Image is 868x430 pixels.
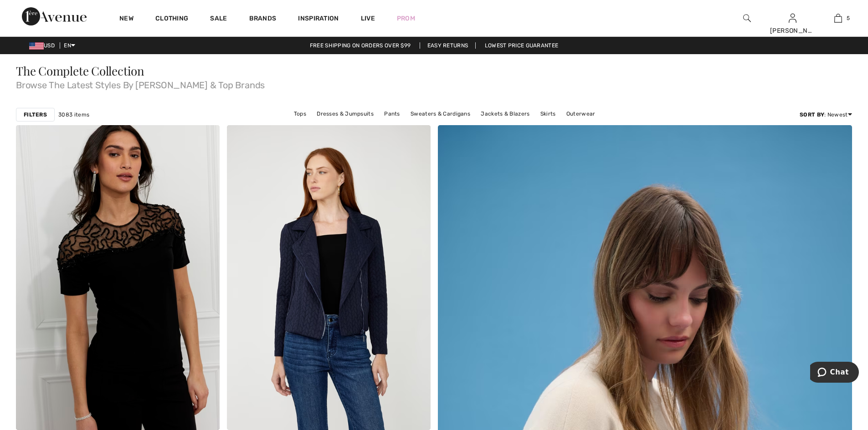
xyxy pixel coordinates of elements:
img: 1ère Avenue [22,7,87,25]
a: Lowest Price Guarantee [478,42,566,49]
a: Sweaters & Cardigans [406,108,475,120]
div: [PERSON_NAME] [770,26,815,35]
span: 3083 items [58,111,89,119]
a: New [119,15,134,24]
a: Sale [210,15,227,24]
span: Browse The Latest Styles By [PERSON_NAME] & Top Brands [16,77,852,90]
span: The Complete Collection [16,63,144,79]
a: Prom [397,14,415,23]
a: Outerwear [562,108,600,120]
a: Jackets & Blazers [476,108,534,120]
span: 5 [847,14,850,22]
a: Free shipping on orders over $99 [303,42,418,49]
img: search the website [743,13,751,24]
iframe: Opens a widget where you can chat to one of our agents [810,362,859,384]
span: Inspiration [298,15,339,24]
span: USD [29,42,58,49]
span: EN [64,42,75,49]
img: US Dollar [29,42,44,50]
a: Clothing [155,15,188,24]
a: Dresses & Jumpsuits [312,108,378,120]
strong: Sort By [800,111,824,118]
a: Sign In [789,14,796,22]
a: Easy Returns [420,42,476,49]
a: Skirts [536,108,560,120]
a: Brands [249,15,277,24]
div: : Newest [800,111,852,119]
img: Zipper Quilted Casual Jacket Style 254345. Navy [227,125,431,430]
img: My Info [789,13,796,24]
img: My Bag [834,13,842,24]
a: Tops [289,108,311,120]
a: 5 [816,13,860,24]
a: Live [361,14,375,23]
img: Chic Beaded Crew Neck Pullover Style 259732. Black [16,125,220,430]
strong: Filters [24,111,47,119]
a: Pants [380,108,405,120]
